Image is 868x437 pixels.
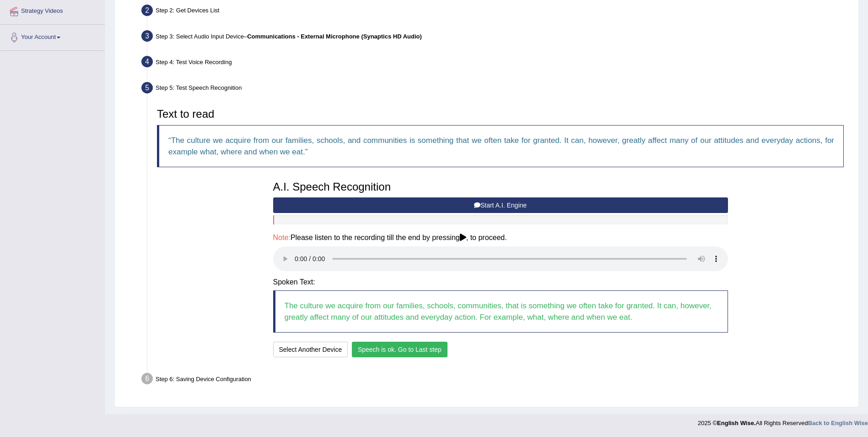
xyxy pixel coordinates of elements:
[137,27,854,48] div: Step 3: Select Audio Input Device
[698,414,868,427] div: 2025 © All Rights Reserved
[244,33,422,40] span: –
[0,25,105,48] a: Your Account
[247,33,422,40] b: Communications - External Microphone (Synaptics HD Audio)
[157,108,844,120] h3: Text to read
[273,181,728,193] h3: A.I. Speech Recognition
[273,290,728,333] blockquote: The culture we acquire from our families, schools, communities, that is something we often take f...
[273,342,348,357] button: Select Another Device
[808,420,868,426] a: Back to English Wise
[273,234,291,241] span: Note:
[717,420,755,426] strong: English Wise.
[273,234,728,242] h4: Please listen to the recording till the end by pressing , to proceed.
[352,342,447,357] button: Speech is ok. Go to Last step
[168,136,834,156] q: The culture we acquire from our families, schools, and communities is something that we often tak...
[137,370,854,390] div: Step 6: Saving Device Configuration
[137,79,854,99] div: Step 5: Test Speech Recognition
[273,197,728,213] button: Start A.I. Engine
[137,2,854,22] div: Step 2: Get Devices List
[137,53,854,73] div: Step 4: Test Voice Recording
[273,278,728,286] h4: Spoken Text:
